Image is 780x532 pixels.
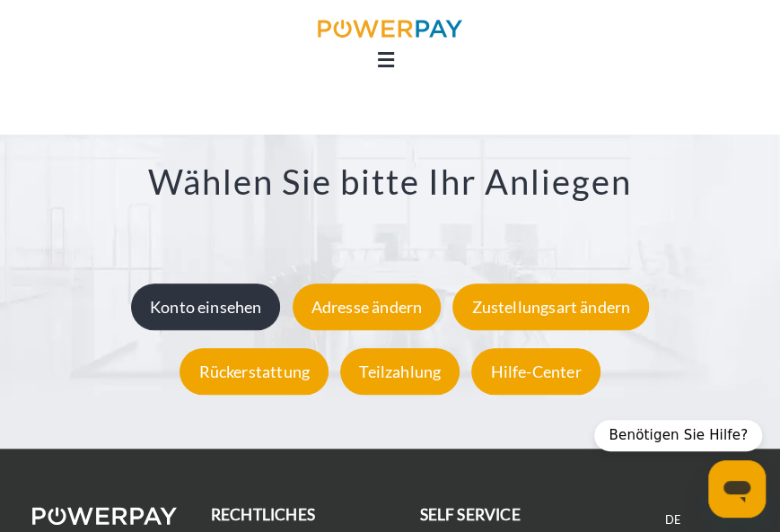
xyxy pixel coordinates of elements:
a: DE [664,512,680,528]
div: Rückerstattung [180,348,329,395]
div: Zustellungsart ändern [452,283,649,330]
div: Benötigen Sie Hilfe? [594,420,762,451]
div: Hilfe-Center [471,348,600,395]
h3: Wählen Sie bitte Ihr Anliegen [9,161,771,204]
a: Hilfe-Center [467,362,604,381]
a: Adresse ändern [288,297,446,317]
a: Rückerstattung [175,362,333,381]
a: Teilzahlung [336,362,464,381]
a: Konto einsehen [127,297,285,317]
div: Adresse ändern [293,283,442,330]
iframe: Schaltfläche zum Öffnen des Messaging-Fensters; Konversation läuft [708,460,766,518]
img: logo-powerpay-white.svg [32,507,177,525]
img: logo-powerpay.svg [318,20,462,38]
b: self service [419,505,520,524]
div: Konto einsehen [131,283,281,330]
div: Teilzahlung [340,348,460,395]
a: Zustellungsart ändern [448,297,653,317]
b: rechtliches [211,505,315,524]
